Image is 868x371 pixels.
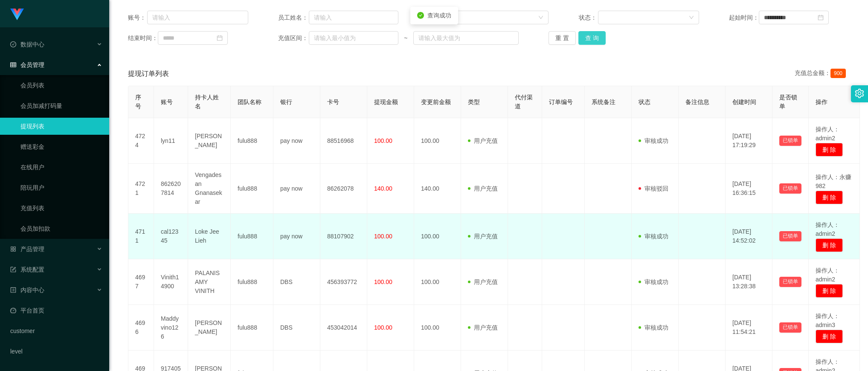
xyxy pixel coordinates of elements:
span: 银行 [280,99,292,105]
td: [PERSON_NAME] [188,305,231,351]
span: 起始时间： [729,13,759,22]
button: 已锁单 [779,183,801,194]
td: DBS [273,305,320,351]
i: 图标: form [10,267,16,272]
span: 用户充值 [468,137,498,144]
span: 审核成功 [639,137,668,144]
td: Loke Jee Lieh [188,214,231,259]
span: 状态 [639,99,650,105]
td: 86262078 [320,164,367,214]
span: 产品管理 [10,246,44,252]
span: 审核成功 [639,324,668,331]
span: 创建时间 [732,99,756,105]
span: 100.00 [374,278,392,285]
td: pay now [273,164,320,214]
span: 操作人：永赚982 [816,174,851,189]
span: 会员管理 [10,61,44,68]
span: 查询成功 [427,12,451,19]
td: [DATE] 14:52:02 [726,214,772,259]
span: 100.00 [374,324,392,331]
td: 100.00 [414,305,461,351]
td: pay now [273,214,320,259]
span: 订单编号 [549,99,573,105]
a: 会员加减打码量 [20,97,102,114]
span: ~ [398,34,413,43]
span: 提现金额 [374,99,398,105]
i: 图标: down [689,15,694,21]
td: [PERSON_NAME] [188,118,231,164]
span: 用户充值 [468,185,498,192]
i: 图标: check-circle-o [10,41,16,47]
td: PALANISAMY VINITH [188,259,231,305]
td: cal12345 [154,214,188,259]
input: 请输入 [309,11,398,24]
span: 用户充值 [468,324,498,331]
a: level [10,343,102,360]
button: 查 询 [578,31,606,45]
span: 结束时间： [128,34,158,43]
td: 456393772 [320,259,367,305]
input: 请输入最大值为 [413,31,519,45]
td: DBS [273,259,320,305]
a: 充值列表 [20,200,102,217]
a: customer [10,322,102,339]
td: fulu888 [231,214,273,259]
td: fulu888 [231,118,273,164]
span: 140.00 [374,185,392,192]
button: 删 除 [816,191,843,204]
a: 图标: dashboard平台首页 [10,302,102,319]
a: 赠送彩金 [20,138,102,155]
span: 操作人：admin2 [816,267,839,283]
span: 持卡人姓名 [195,94,219,110]
img: logo.9652507e.png [10,9,24,20]
span: 卡号 [327,99,339,105]
td: 100.00 [414,118,461,164]
span: 代付渠道 [515,94,533,110]
td: Maddyvino126 [154,305,188,351]
span: 数据中心 [10,41,44,48]
span: 操作 [816,99,827,105]
button: 已锁单 [779,322,801,333]
span: 审核成功 [639,233,668,240]
td: 100.00 [414,214,461,259]
td: [DATE] 11:54:21 [726,305,772,351]
button: 已锁单 [779,277,801,287]
td: 100.00 [414,259,461,305]
td: [DATE] 17:19:29 [726,118,772,164]
span: 审核成功 [639,278,668,285]
i: 图标: calendar [818,14,824,20]
button: 删 除 [816,330,843,343]
a: 会员列表 [20,77,102,94]
span: 账号 [161,99,173,105]
td: [DATE] 13:28:38 [726,259,772,305]
span: 系统配置 [10,266,44,273]
span: 员工姓名： [278,13,309,22]
span: 100.00 [374,233,392,240]
span: 提现订单列表 [128,69,169,79]
button: 删 除 [816,238,843,252]
span: 充值区间： [278,34,309,43]
span: 操作人：admin2 [816,126,839,142]
td: [DATE] 16:36:15 [726,164,772,214]
td: Vengadesan Gnanasekar [188,164,231,214]
span: 序号 [135,94,141,110]
i: 图标: setting [855,89,864,98]
td: 140.00 [414,164,461,214]
input: 请输入最小值为 [309,31,398,45]
td: 4721 [128,164,154,214]
td: 8626207814 [154,164,188,214]
a: 提现列表 [20,118,102,135]
span: 类型 [468,99,480,105]
span: 团队名称 [238,99,261,105]
span: 操作人：admin3 [816,313,839,328]
span: 内容中心 [10,287,44,293]
i: 图标: table [10,62,16,68]
td: Vinith14900 [154,259,188,305]
td: 4724 [128,118,154,164]
td: 4711 [128,214,154,259]
i: 图标: profile [10,287,16,293]
button: 删 除 [816,284,843,298]
button: 已锁单 [779,231,801,241]
span: 100.00 [374,137,392,144]
td: pay now [273,118,320,164]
